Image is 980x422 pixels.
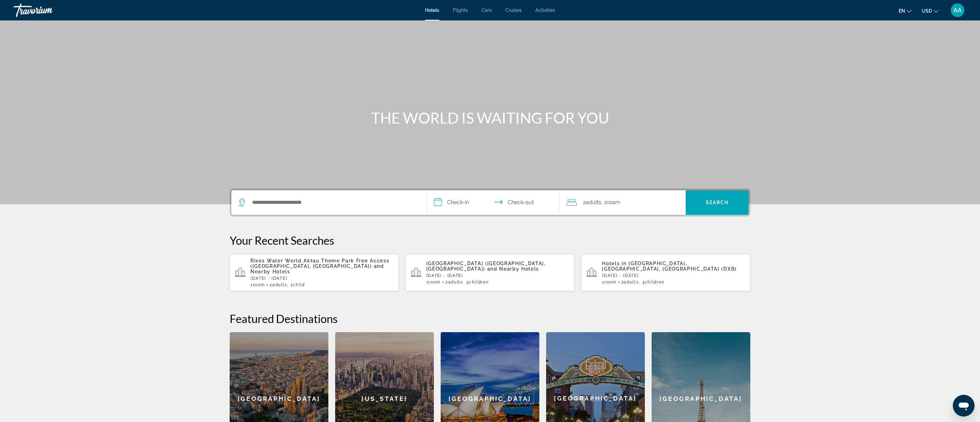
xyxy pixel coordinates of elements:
[463,280,489,285] span: , 3
[272,282,287,287] span: Adults
[487,266,539,272] span: and Nearby Hotels
[428,280,441,285] span: Room
[560,190,686,215] button: Travelers: 2 adults, 0 children
[406,254,575,291] button: [GEOGRAPHIC_DATA] ([GEOGRAPHIC_DATA], [GEOGRAPHIC_DATA]) and Nearby Hotels[DATE] - [DATE]1Room2Ad...
[293,282,305,287] span: Child
[14,1,82,19] a: Travorium
[583,198,601,207] span: 2
[250,282,265,287] span: 1
[602,261,626,266] span: Hotels in
[230,254,399,291] button: Rixos Water World Aktau Theme Park Free Access ([GEOGRAPHIC_DATA], [GEOGRAPHIC_DATA]) and Nearby ...
[706,200,729,205] span: Search
[602,280,616,285] span: 1
[686,190,749,215] button: Search
[230,312,750,325] h2: Featured Destinations
[426,273,569,278] p: [DATE] - [DATE]
[621,280,639,285] span: 2
[231,190,749,215] div: Search widget
[427,190,560,215] button: Select check in and out date
[453,7,468,13] a: Flights
[899,6,912,16] button: Change language
[362,109,618,127] h1: THE WORLD IS WAITING FOR YOU
[604,280,617,285] span: Room
[426,261,546,272] span: [GEOGRAPHIC_DATA] ([GEOGRAPHIC_DATA], [GEOGRAPHIC_DATA])
[586,199,601,206] span: Adults
[250,276,393,281] p: [DATE] - [DATE]
[639,280,665,285] span: , 3
[535,7,555,13] a: Activities
[448,280,463,285] span: Adults
[601,198,620,207] span: , 1
[953,7,962,14] span: AA
[581,254,750,291] button: Hotels in [GEOGRAPHIC_DATA], [GEOGRAPHIC_DATA], [GEOGRAPHIC_DATA] (DXB)[DATE] - [DATE]1Room2Adult...
[250,263,384,274] span: and Nearby Hotels
[426,280,441,285] span: 1
[602,273,745,278] p: [DATE] - [DATE]
[425,7,439,13] a: Hotels
[469,280,489,285] span: Children
[606,199,620,206] span: Room
[645,280,665,285] span: Children
[624,280,639,285] span: Adults
[253,282,265,287] span: Room
[922,8,932,14] span: USD
[953,395,975,417] iframe: Кнопка запуска окна обмена сообщениями
[230,233,750,247] p: Your Recent Searches
[899,8,905,14] span: en
[922,6,938,16] button: Change currency
[250,258,389,269] span: Rixos Water World Aktau Theme Park Free Access ([GEOGRAPHIC_DATA], [GEOGRAPHIC_DATA])
[949,3,966,17] button: User Menu
[505,7,522,13] a: Cruises
[287,282,305,287] span: , 1
[481,7,492,13] a: Cars
[445,280,463,285] span: 2
[602,261,737,272] span: [GEOGRAPHIC_DATA], [GEOGRAPHIC_DATA], [GEOGRAPHIC_DATA] (DXB)
[269,282,287,287] span: 2
[251,197,416,208] input: Search hotel destination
